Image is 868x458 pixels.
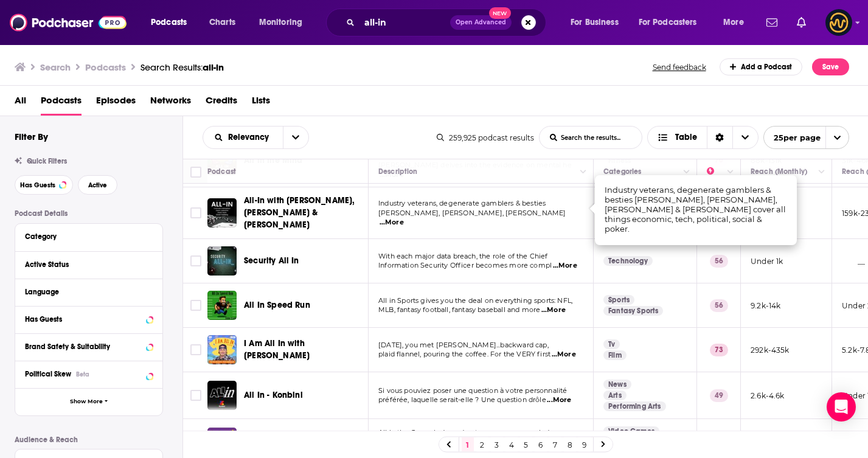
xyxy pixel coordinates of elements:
[631,13,715,32] button: open menu
[207,291,237,320] img: All In Speed Run
[25,284,153,299] button: Language
[25,342,142,351] div: Brand Safety & Suitability
[244,255,299,267] a: Security All In
[751,256,783,266] p: Under 1k
[76,370,89,378] div: Beta
[603,339,620,349] a: Tv
[15,131,48,142] h2: Filter By
[150,91,191,116] a: Networks
[25,232,145,241] div: Category
[751,164,807,179] div: Reach (Monthly)
[85,61,126,73] h3: Podcasts
[710,389,728,401] p: 49
[201,13,243,32] a: Charts
[203,61,224,73] span: all-in
[825,9,852,36] span: Logged in as LowerStreet
[244,195,364,231] a: All-In with [PERSON_NAME], [PERSON_NAME] & [PERSON_NAME]
[244,299,310,311] a: All In Speed Run
[792,12,811,33] a: Show notifications dropdown
[15,388,162,415] button: Show More
[842,256,865,266] p: __
[462,437,474,452] a: 1
[25,311,153,327] button: Has Guests
[207,335,237,364] img: I Am All In with Scott Patterson
[456,19,506,26] span: Open Advanced
[207,164,236,179] div: Podcast
[541,305,566,315] span: ...More
[88,182,107,189] span: Active
[603,426,659,436] a: Video Games
[251,13,318,32] button: open menu
[151,14,187,31] span: Podcasts
[190,390,201,401] span: Toggle select row
[190,300,201,311] span: Toggle select row
[603,306,663,316] a: Fantasy Sports
[649,62,710,72] button: Send feedback
[252,91,270,116] span: Lists
[203,133,283,142] button: open menu
[228,133,273,142] span: Relevancy
[209,14,235,31] span: Charts
[25,260,145,269] div: Active Status
[190,255,201,266] span: Toggle select row
[603,401,666,411] a: Performing Arts
[535,437,547,452] a: 6
[675,133,697,142] span: Table
[552,350,576,359] span: ...More
[41,91,82,116] a: Podcasts
[142,13,203,32] button: open menu
[571,14,619,31] span: For Business
[378,350,550,358] span: plaid flannel, pouring the coffee. For the VERY first
[207,381,237,410] img: All In - Konbini
[710,299,728,311] p: 56
[751,300,780,311] p: 9.2k-14k
[553,261,577,271] span: ...More
[603,380,631,389] a: News
[378,305,540,314] span: MLB, fantasy football, fantasy baseball and more
[15,91,26,116] a: All
[378,209,566,217] span: [PERSON_NAME], [PERSON_NAME], [PERSON_NAME]
[825,9,852,36] img: User Profile
[751,345,790,355] p: 292k-435k
[207,428,237,457] img: All in the Game | BNR
[710,255,728,267] p: 56
[378,164,417,179] div: Description
[203,126,309,149] h2: Choose List sort
[25,370,71,378] span: Political Skew
[603,350,627,360] a: Film
[603,164,641,179] div: Categories
[647,126,759,149] button: Choose View
[576,165,591,179] button: Column Actions
[10,11,127,34] a: Podchaser - Follow, Share and Rate Podcasts
[96,91,136,116] span: Episodes
[25,339,153,354] button: Brand Safety & Suitability
[40,61,71,73] h3: Search
[489,7,511,19] span: New
[380,218,404,227] span: ...More
[259,14,302,31] span: Monitoring
[707,127,732,148] div: Sort Direction
[207,246,237,276] img: Security All In
[25,257,153,272] button: Active Status
[190,207,201,218] span: Toggle select row
[723,165,738,179] button: Column Actions
[764,128,821,147] span: 25 per page
[378,252,548,260] span: With each major data breach, the role of the Chief
[244,338,310,361] span: I Am All In with [PERSON_NAME]
[812,58,849,75] button: Save
[491,437,503,452] a: 3
[15,435,163,444] p: Audience & Reach
[25,229,153,244] button: Category
[549,437,561,452] a: 7
[715,13,759,32] button: open menu
[206,91,237,116] a: Credits
[603,295,634,305] a: Sports
[723,14,744,31] span: More
[141,61,224,73] a: Search Results:all-in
